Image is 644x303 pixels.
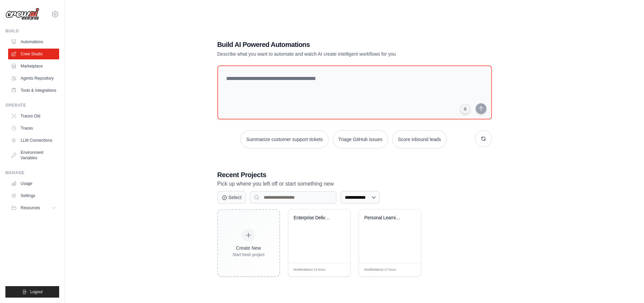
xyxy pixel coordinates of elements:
[233,252,265,257] div: Start fresh project
[5,103,59,108] div: Operate
[8,49,59,59] a: Crew Studio
[217,191,246,204] button: Select
[217,40,445,49] h1: Build AI Powered Automations
[30,289,43,295] span: Logout
[240,130,328,148] button: Summarize customer support tickets
[475,130,492,147] button: Get new suggestions
[392,130,447,148] button: Score inbound leads
[8,178,59,189] a: Usage
[460,104,470,114] button: Click to speak your automation idea
[334,267,340,272] span: Edit
[8,202,59,213] button: Resources
[5,286,59,298] button: Logout
[8,135,59,146] a: LLM Connections
[364,215,405,221] div: Personal Learning Management System
[5,170,59,175] div: Manage
[8,190,59,201] a: Settings
[217,170,492,180] h3: Recent Projects
[8,147,59,163] a: Environment Variables
[294,268,326,272] span: Modified about 13 hours
[8,36,59,47] a: Automations
[8,123,59,134] a: Traces
[233,245,265,251] div: Create New
[5,8,39,21] img: Logo
[8,111,59,121] a: Traces Old
[217,180,492,188] p: Pick up where you left off or start something new
[294,215,335,221] div: Enterprise Delivery Ecosystem Framework
[5,28,59,34] div: Build
[405,267,410,272] span: Edit
[364,268,396,272] span: Modified about 17 hours
[217,51,445,57] p: Describe what you want to automate and watch AI create intelligent workflows for you
[8,85,59,96] a: Tools & Integrations
[8,73,59,84] a: Agents Repository
[333,130,388,148] button: Triage GitHub issues
[8,61,59,72] a: Marketplace
[21,205,40,211] span: Resources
